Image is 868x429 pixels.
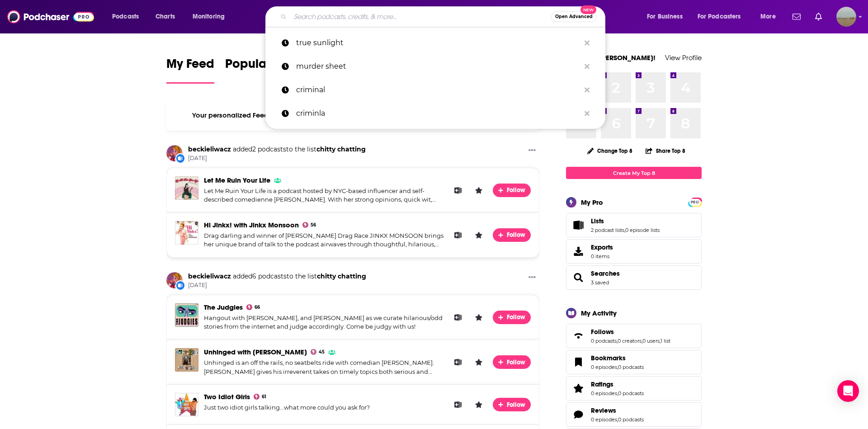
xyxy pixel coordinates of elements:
button: Leave a Rating [472,398,486,411]
button: Leave a Rating [472,184,486,197]
span: Searches [566,265,702,290]
div: My Activity [581,309,617,317]
img: Two Idiot Girls [175,393,198,416]
span: Searches [591,269,620,278]
button: Leave a Rating [472,228,486,242]
a: 45 [311,349,325,355]
img: Hi Jinkx! with Jinkx Monsoon [175,221,198,245]
span: PRO [689,199,700,206]
img: User Profile [836,7,856,27]
div: Hangout with [PERSON_NAME], and [PERSON_NAME] as we curate hilarious/odd stories from the interne... [204,314,444,331]
h3: to the list [188,272,366,281]
span: Monitoring [193,10,225,23]
a: 61 [254,394,266,400]
a: Reviews [591,406,644,415]
a: Let Me Ruin Your Life [204,176,270,184]
a: beckieliwacz [166,272,183,288]
button: open menu [641,9,694,24]
button: Leave a Rating [472,311,486,324]
span: Follows [566,324,702,348]
a: 0 episodes [591,390,617,396]
span: Unhinged with [PERSON_NAME] [204,348,307,356]
a: Reviews [569,408,587,421]
span: Bookmarks [591,354,626,362]
a: Show notifications dropdown [811,9,826,24]
a: 0 episodes [591,416,617,423]
button: Follow [493,398,531,411]
span: Charts [156,10,175,23]
span: Podcasts [112,10,139,23]
a: Bookmarks [591,354,644,362]
span: , [617,364,618,370]
span: Popular Feed [225,56,302,77]
div: Unhinged is an off the rails, no seatbelts ride with comedian [PERSON_NAME]. [PERSON_NAME] gives ... [204,358,444,376]
div: Let Me Ruin Your Life is a podcast hosted by NYC-based influencer and self-described comedienne [... [204,187,444,204]
img: beckieliwacz [166,145,183,161]
button: Open AdvancedNew [551,11,597,22]
a: criminal [265,78,605,102]
span: Follows [591,328,614,336]
a: 0 users [642,338,660,344]
a: Bookmarks [569,356,587,368]
img: Let Me Ruin Your Life [175,176,198,200]
span: Open Advanced [555,14,593,19]
img: Unhinged with Chris Klemens [175,348,198,372]
a: chitty chatting [316,145,366,153]
input: Search podcasts, credits, & more... [290,9,551,24]
span: Follow [507,313,526,321]
a: murder sheet [265,55,605,78]
a: Lists [591,217,660,225]
button: Add to List [451,228,465,242]
span: , [642,338,642,344]
p: murder sheet [296,55,580,78]
a: The Judgies [204,303,243,311]
a: Lists [569,219,587,231]
button: Follow [493,311,531,324]
a: 56 [302,222,316,228]
button: Leave a Rating [472,355,486,369]
h3: to the list [188,145,366,154]
button: Add to List [451,355,465,369]
div: My Pro [581,198,603,207]
a: The Judgies [175,303,198,327]
a: beckieliwacz [188,145,231,153]
span: For Podcasters [698,10,741,23]
a: chitty chatting [317,272,366,280]
button: Show More Button [525,145,539,156]
span: , [660,338,660,344]
a: Charts [150,9,180,24]
a: Ratings [569,382,587,395]
span: , [617,416,618,423]
span: Lists [591,217,604,225]
a: Podchaser - Follow, Share and Rate Podcasts [7,8,94,25]
button: Add to List [451,311,465,324]
button: Follow [493,184,531,197]
span: My Feed [166,56,214,77]
button: Add to List [451,398,465,411]
a: Follows [569,330,587,342]
span: , [617,338,618,344]
span: [DATE] [188,155,366,162]
button: Share Top 8 [645,142,686,160]
a: 0 episode lists [625,227,660,233]
button: open menu [754,9,787,24]
a: Follows [591,328,670,336]
p: true sunlight [296,31,580,55]
a: Popular Feed [225,56,302,84]
div: New List [175,280,185,290]
button: Show More Button [525,272,539,283]
a: 0 podcasts [618,390,644,396]
span: 61 [262,395,266,399]
span: , [617,390,618,396]
span: Exports [591,243,613,251]
span: [DATE] [188,282,366,289]
a: beckieliwacz [188,272,231,280]
a: Hi Jinkx! with Jinkx Monsoon [204,221,299,229]
span: 0 items [591,253,613,259]
a: 0 episodes [591,364,617,370]
span: Follow [507,358,526,366]
a: Searches [569,271,587,284]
